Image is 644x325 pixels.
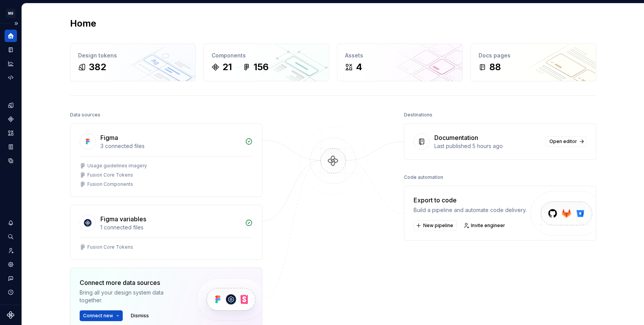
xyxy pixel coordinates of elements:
[5,217,17,229] button: Notifications
[5,113,17,125] a: Components
[87,244,133,250] div: Fusion Core Tokens
[5,30,17,42] a: Home
[127,310,152,321] button: Dismiss
[131,313,149,319] span: Dismiss
[5,272,17,285] button: Contact support
[70,123,262,197] a: Figma3 connected filesUsage guidelines imageryFusion Core TokensFusion Components
[5,57,17,70] a: Analytics
[5,71,17,84] a: Code automation
[80,310,123,321] button: Connect new
[100,214,146,224] div: Figma variables
[70,44,196,81] a: Design tokens382
[414,195,527,205] div: Export to code
[414,206,527,214] div: Build a pipeline and automate code delivery.
[80,278,184,287] div: Connect more data sources
[204,44,329,81] a: Components21156
[489,61,501,73] div: 88
[404,109,432,120] div: Destinations
[222,61,232,73] div: 21
[100,142,240,150] div: 3 connected files
[434,133,478,142] div: Documentation
[479,52,588,59] div: Docs pages
[5,244,17,257] a: Invite team
[100,133,118,142] div: Figma
[80,289,184,304] div: Bring all your design system data together.
[546,136,587,147] a: Open editor
[5,258,17,271] a: Settings
[7,311,15,319] svg: Supernova Logo
[89,61,106,73] div: 382
[434,142,541,150] div: Last published 5 hours ago
[5,231,17,243] button: Search ⌘K
[78,52,188,59] div: Design tokens
[70,109,100,120] div: Data sources
[470,44,596,81] a: Docs pages88
[5,99,17,111] a: Design tokens
[87,172,133,178] div: Fusion Core Tokens
[2,5,20,22] button: MB
[87,163,147,169] div: Usage guidelines imagery
[404,172,443,183] div: Code automation
[471,222,505,229] span: Invite engineer
[337,44,463,81] a: Assets4
[87,181,133,187] div: Fusion Components
[212,52,321,59] div: Components
[461,220,509,231] a: Invite engineer
[5,155,17,167] a: Data sources
[5,141,17,153] a: Storybook stories
[100,224,240,231] div: 1 connected files
[83,313,113,319] span: Connect new
[356,61,362,73] div: 4
[345,52,455,59] div: Assets
[70,17,96,30] h2: Home
[414,220,457,231] button: New pipeline
[11,18,22,29] button: Expand sidebar
[5,44,17,56] a: Documentation
[70,205,262,260] a: Figma variables1 connected filesFusion Core Tokens
[549,138,577,145] span: Open editor
[6,9,15,18] div: MB
[423,222,453,229] span: New pipeline
[254,61,269,73] div: 156
[5,127,17,139] a: Assets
